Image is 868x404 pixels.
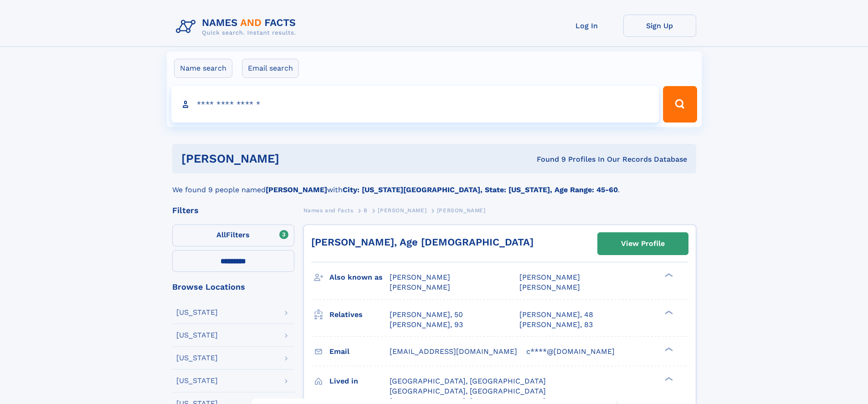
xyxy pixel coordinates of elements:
[390,377,546,385] span: [GEOGRAPHIC_DATA], [GEOGRAPHIC_DATA]
[174,59,232,78] label: Name search
[390,310,463,320] a: [PERSON_NAME], 50
[266,185,327,194] b: [PERSON_NAME]
[172,206,294,215] div: Filters
[519,283,580,291] span: [PERSON_NAME]
[242,59,299,78] label: Email search
[621,233,665,254] div: View Profile
[519,310,593,320] a: [PERSON_NAME], 48
[663,272,673,278] div: ❯
[663,376,673,382] div: ❯
[216,230,226,239] span: All
[181,153,408,164] h1: [PERSON_NAME]
[663,346,673,352] div: ❯
[176,332,218,339] div: [US_STATE]
[378,205,426,216] a: [PERSON_NAME]
[176,309,218,316] div: [US_STATE]
[172,15,303,39] img: Logo Names and Facts
[176,377,218,384] div: [US_STATE]
[623,15,696,37] a: Sign Up
[390,273,450,281] span: [PERSON_NAME]
[329,344,390,359] h3: Email
[176,354,218,362] div: [US_STATE]
[663,86,697,123] button: Search Button
[172,225,294,246] label: Filters
[437,207,486,214] span: [PERSON_NAME]
[519,320,593,330] a: [PERSON_NAME], 83
[172,174,696,195] div: We found 9 people named with .
[311,236,534,248] a: [PERSON_NAME], Age [DEMOGRAPHIC_DATA]
[303,205,354,216] a: Names and Facts
[364,205,368,216] a: B
[329,373,390,389] h3: Lived in
[390,387,546,395] span: [GEOGRAPHIC_DATA], [GEOGRAPHIC_DATA]
[390,320,463,330] a: [PERSON_NAME], 93
[390,283,450,291] span: [PERSON_NAME]
[550,15,623,37] a: Log In
[378,207,426,214] span: [PERSON_NAME]
[663,309,673,315] div: ❯
[408,154,687,164] div: Found 9 Profiles In Our Records Database
[171,86,659,123] input: search input
[172,283,294,291] div: Browse Locations
[343,185,618,194] b: City: [US_STATE][GEOGRAPHIC_DATA], State: [US_STATE], Age Range: 45-60
[364,207,368,214] span: B
[598,233,688,255] a: View Profile
[329,307,390,322] h3: Relatives
[519,273,580,281] span: [PERSON_NAME]
[390,347,517,356] span: [EMAIL_ADDRESS][DOMAIN_NAME]
[329,270,390,285] h3: Also known as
